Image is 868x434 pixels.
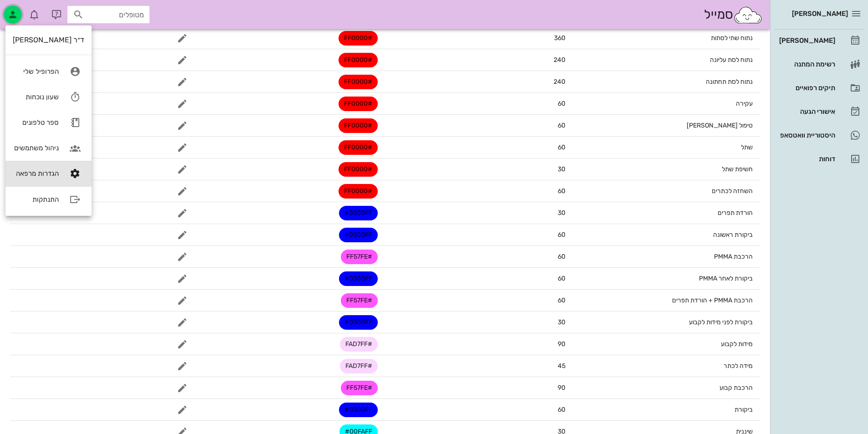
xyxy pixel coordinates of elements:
span: #FAD7FF [345,337,372,352]
td: 60 [385,93,573,115]
td: נתוח שתי לסתות [573,27,760,49]
span: #FF57FE [346,293,372,308]
img: SmileCloud logo [733,6,763,24]
td: 45 [385,355,573,377]
a: דוחות [774,148,864,170]
span: #0300FF [344,271,372,286]
td: שתל [573,137,760,158]
span: #FF57FE [346,250,372,264]
td: הורדת תפרים [573,202,760,224]
span: #FF0000 [344,140,372,155]
span: #FF0000 [344,162,372,177]
div: דוחות [777,155,835,163]
td: 90 [385,377,573,399]
span: תג [27,7,32,13]
td: הרכבת PMMA + הורדת תפרים [573,290,760,311]
span: #FF0000 [344,184,372,199]
td: ביקורת לאחר PMMA [573,268,760,290]
span: #0300FF [344,228,372,242]
span: #0300FF [344,403,372,417]
div: ד״ר [PERSON_NAME] [13,36,84,44]
td: ביקורת לפני מידות לקבוע [573,311,760,333]
div: רשימת המתנה [777,61,835,68]
td: נתוח לסת תחתונה [573,71,760,93]
div: ספר טלפונים [13,118,59,127]
span: #0300FF [344,315,372,330]
span: #FF0000 [344,53,372,67]
td: מידות לקבוע [573,333,760,355]
td: נתוח לסת עליונה [573,49,760,71]
span: #FF0000 [344,97,372,111]
div: [PERSON_NAME] [777,37,835,44]
div: ניהול משתמשים [13,144,59,152]
div: סמייל [704,5,763,25]
td: 60 [385,224,573,246]
td: 240 [385,71,573,93]
td: 60 [385,399,573,421]
td: 60 [385,268,573,290]
td: טיפול [PERSON_NAME] [573,115,760,137]
td: 30 [385,158,573,180]
div: תיקים רפואיים [777,84,835,92]
td: 60 [385,115,573,137]
span: #FF0000 [344,75,372,89]
span: [PERSON_NAME] [792,10,848,18]
div: הפרופיל שלי [13,67,59,76]
td: ביקורת ראשונה [573,224,760,246]
span: #0300FF [344,206,372,220]
td: הרכבת PMMA [573,246,760,268]
td: השחזה לכתרים [573,180,760,202]
div: שעון נוכחות [13,93,59,101]
td: 30 [385,202,573,224]
span: #FF0000 [344,118,372,133]
td: 60 [385,137,573,158]
td: ביקורת [573,399,760,421]
a: רשימת המתנה [774,53,864,75]
td: 90 [385,333,573,355]
a: אישורי הגעה [774,101,864,123]
td: 360 [385,27,573,49]
td: 60 [385,290,573,311]
div: הגדרות מרפאה [13,169,59,178]
span: #FAD7FF [345,359,372,373]
td: 60 [385,246,573,268]
div: היסטוריית וואטסאפ [777,132,835,139]
a: [PERSON_NAME] [774,30,864,51]
td: 240 [385,49,573,71]
td: 60 [385,180,573,202]
td: 30 [385,311,573,333]
span: #FF0000 [344,31,372,46]
td: הרכבת קבוע [573,377,760,399]
td: מידה לכתר [573,355,760,377]
div: אישורי הגעה [777,108,835,115]
td: עקירה [573,93,760,115]
span: #FF57FE [346,381,372,395]
a: היסטוריית וואטסאפ [774,124,864,146]
div: התנתקות [13,195,59,204]
td: חשיפת שתל [573,158,760,180]
a: תיקים רפואיים [774,77,864,99]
